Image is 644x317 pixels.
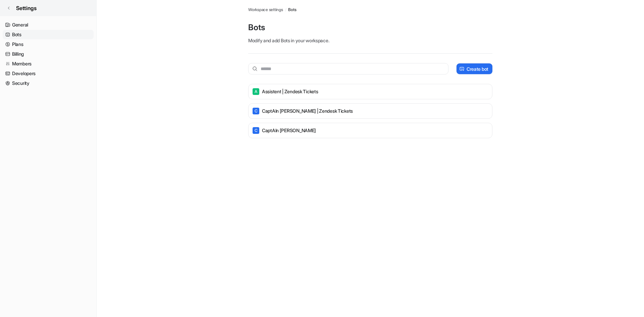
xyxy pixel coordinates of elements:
[3,78,94,88] a: Security
[285,7,286,13] span: /
[457,63,492,74] button: Create bot
[3,59,94,68] a: Members
[248,37,492,44] p: Modify and add Bots in your workspace.
[253,108,259,114] span: C
[248,7,283,13] a: Workspace settings
[288,7,296,13] a: Bots
[262,88,318,95] p: Assistent | Zendesk Tickets
[459,66,465,71] img: create
[248,22,492,33] p: Bots
[3,49,94,59] a: Billing
[3,69,94,78] a: Developers
[3,30,94,39] a: Bots
[262,108,353,114] p: CaptAIn [PERSON_NAME] | Zendesk Tickets
[3,20,94,30] a: General
[16,4,37,12] span: Settings
[3,40,94,49] a: Plans
[253,127,259,134] span: C
[467,65,488,72] p: Create bot
[253,88,259,95] span: A
[262,127,316,134] p: CaptAIn [PERSON_NAME]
